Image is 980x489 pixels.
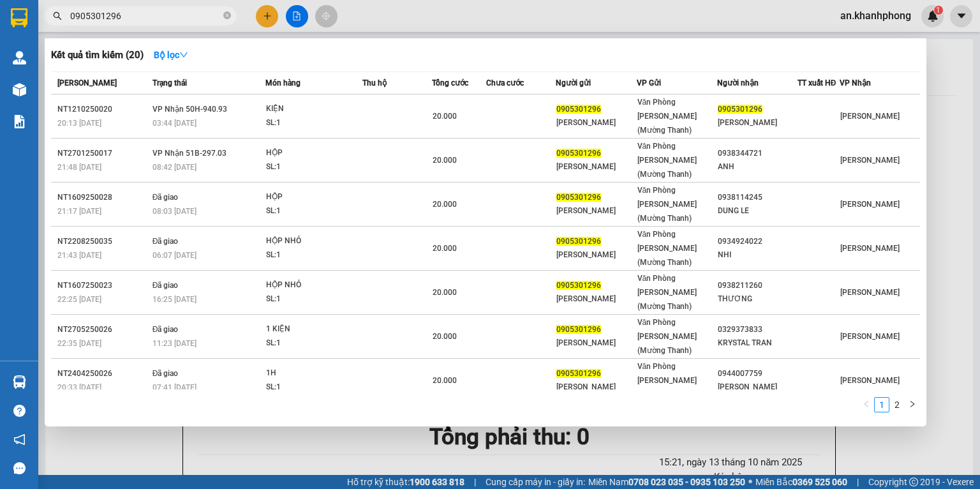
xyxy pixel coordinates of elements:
[152,119,197,128] span: 03:44 [DATE]
[556,380,635,394] div: [PERSON_NAME]
[152,325,179,334] span: Đã giao
[637,79,661,87] span: VP Gửi
[57,367,149,380] div: NT2404250026
[266,204,362,218] div: SL: 1
[11,8,27,27] img: logo-vxr
[70,9,221,23] input: Tìm tên, số ĐT hoặc mã đơn
[486,79,524,87] span: Chưa cước
[265,79,301,87] span: Món hàng
[556,160,635,174] div: [PERSON_NAME]
[637,186,697,223] span: Văn Phòng [PERSON_NAME] (Mường Thanh)
[266,292,362,306] div: SL: 1
[266,234,362,248] div: HỘP NHỎ
[433,376,457,385] span: 20.000
[51,49,144,62] h3: Kết quả tìm kiếm ( 20 )
[890,398,904,412] a: 2
[266,336,362,350] div: SL: 1
[433,288,457,297] span: 20.000
[556,193,601,202] span: 0905301296
[57,163,101,172] span: 21:48 [DATE]
[152,339,197,348] span: 11:23 [DATE]
[53,11,62,20] span: search
[223,11,231,19] span: close-circle
[556,325,601,334] span: 0905301296
[433,332,457,341] span: 20.000
[840,244,900,253] span: [PERSON_NAME]
[909,400,916,408] span: right
[556,149,601,158] span: 0905301296
[840,288,900,297] span: [PERSON_NAME]
[107,61,175,77] li: (c) 2017
[57,235,149,248] div: NT2208250035
[718,248,797,262] div: NHI
[152,369,179,378] span: Đã giao
[154,50,188,60] strong: Bộ lọc
[556,237,601,246] span: 0905301296
[82,19,122,101] b: BIÊN NHẬN GỬI HÀNG
[13,405,26,417] span: question-circle
[433,112,457,121] span: 20.000
[266,102,362,116] div: KIỆN
[57,339,101,348] span: 22:35 [DATE]
[16,82,72,142] b: [PERSON_NAME]
[179,50,188,59] span: down
[266,146,362,160] div: HỘP
[57,79,117,87] span: [PERSON_NAME]
[718,116,797,130] div: [PERSON_NAME]
[905,397,920,412] li: Next Page
[718,191,797,204] div: 0938114245
[556,105,601,114] span: 0905301296
[107,49,175,59] b: [DOMAIN_NAME]
[266,160,362,174] div: SL: 1
[637,142,697,179] span: Văn Phòng [PERSON_NAME] (Mường Thanh)
[718,279,797,292] div: 0938211260
[859,397,874,412] button: left
[266,322,362,336] div: 1 KIỆN
[433,156,457,165] span: 20.000
[718,367,797,380] div: 0944007759
[718,323,797,336] div: 0329373833
[556,248,635,262] div: [PERSON_NAME]
[718,380,797,394] div: [PERSON_NAME]
[144,45,198,65] button: Bộ lọcdown
[57,191,149,204] div: NT1609250028
[13,375,26,389] img: warehouse-icon
[152,207,197,216] span: 08:03 [DATE]
[57,103,149,116] div: NT1210250020
[718,160,797,174] div: ANH
[57,323,149,336] div: NT2705250026
[13,83,26,96] img: warehouse-icon
[718,105,762,114] span: 0905301296
[718,147,797,160] div: 0938344721
[16,16,80,80] img: logo.jpg
[718,204,797,218] div: DUNG LE
[57,147,149,160] div: NT2701250017
[152,149,226,158] span: VP Nhận 51B-297.03
[556,336,635,350] div: [PERSON_NAME]
[266,366,362,380] div: 1H
[138,16,169,47] img: logo.jpg
[637,362,697,399] span: Văn Phòng [PERSON_NAME] (Mường Thanh)
[57,207,101,216] span: 21:17 [DATE]
[840,112,900,121] span: [PERSON_NAME]
[718,235,797,248] div: 0934924022
[57,279,149,292] div: NT1607250023
[556,79,591,87] span: Người gửi
[840,79,871,87] span: VP Nhận
[223,10,231,22] span: close-circle
[266,278,362,292] div: HỘP NHỎ
[556,204,635,218] div: [PERSON_NAME]
[13,115,26,128] img: solution-icon
[874,397,889,412] li: 1
[556,369,601,378] span: 0905301296
[57,251,101,260] span: 21:43 [DATE]
[556,292,635,306] div: [PERSON_NAME]
[152,281,179,290] span: Đã giao
[889,397,905,412] li: 2
[717,79,759,87] span: Người nhận
[875,398,889,412] a: 1
[57,383,101,392] span: 20:33 [DATE]
[152,163,197,172] span: 08:42 [DATE]
[718,292,797,306] div: THƯƠNG
[57,119,101,128] span: 20:13 [DATE]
